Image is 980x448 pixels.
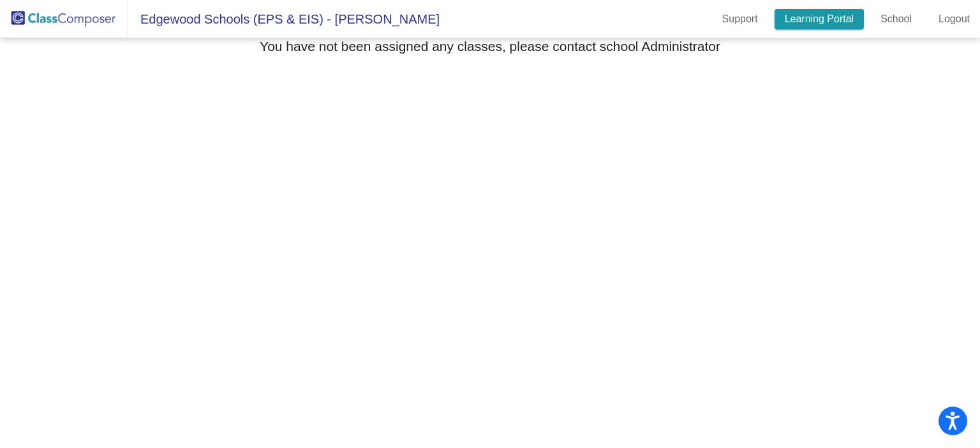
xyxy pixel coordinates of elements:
span: Edgewood Schools (EPS & EIS) - [PERSON_NAME] [128,9,440,29]
a: Support [712,9,768,29]
a: Learning Portal [775,9,865,29]
a: Logout [928,9,980,29]
a: School [870,9,922,29]
h3: You have not been assigned any classes, please contact school Administrator [260,38,720,54]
